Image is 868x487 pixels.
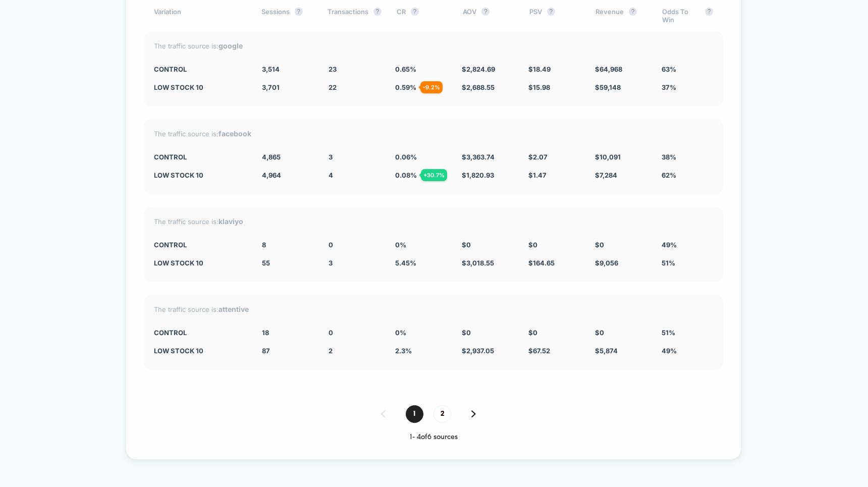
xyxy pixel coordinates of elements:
strong: facebook [219,129,251,138]
strong: google [219,41,243,50]
span: 3,701 [262,83,280,91]
span: 0.06 % [395,153,417,161]
span: $ 2.07 [528,153,548,161]
span: 87 [262,347,270,355]
div: 51% [662,329,713,337]
div: The traffic source is: [154,217,713,226]
div: 49% [662,241,713,249]
span: $ 18.49 [528,65,551,73]
div: - 9.2 % [420,81,443,93]
span: 4,964 [262,171,281,179]
span: 0 [329,329,333,337]
div: CONTROL [154,153,247,161]
span: $ 1.47 [528,171,547,179]
span: $ 0 [462,241,471,249]
span: 4,865 [262,153,281,161]
span: 0 % [395,241,406,249]
span: 0 % [395,329,406,337]
span: $ 64,968 [595,65,622,73]
span: 5.45 % [395,259,416,267]
span: 4 [329,171,333,179]
span: 0.08 % [395,171,417,179]
span: $ 2,937.05 [462,347,494,355]
span: $ 164.65 [528,259,555,267]
div: 49% [662,347,713,355]
div: LOW STOCK 10 [154,347,247,355]
span: $ 0 [528,329,537,337]
div: Sessions [261,8,312,24]
span: 55 [262,259,270,267]
div: LOW STOCK 10 [154,259,247,267]
div: 63% [662,65,713,73]
span: $ 3,018.55 [462,259,494,267]
button: ? [547,8,555,16]
span: $ 5,874 [595,347,618,355]
div: 38% [662,153,713,161]
span: $ 15.98 [528,83,550,91]
strong: attentive [219,305,249,313]
button: ? [295,8,303,16]
span: $ 0 [528,241,537,249]
img: pagination forward [471,410,476,417]
span: 3 [329,259,333,267]
span: $ 67.52 [528,347,550,355]
button: ? [481,8,490,16]
div: 62% [662,171,713,179]
div: 1 - 4 of 6 sources [144,433,723,442]
span: 3,514 [262,65,280,73]
span: 8 [262,241,266,249]
div: The traffic source is: [154,305,713,313]
div: The traffic source is: [154,129,713,138]
div: The traffic source is: [154,41,713,50]
div: LOW STOCK 10 [154,83,247,91]
span: 23 [329,65,337,73]
strong: klaviyo [219,217,243,226]
div: CR [397,8,448,24]
span: 0 [329,241,333,249]
button: ? [629,8,637,16]
div: 37% [662,83,713,91]
span: $ 2,824.69 [462,65,495,73]
span: $ 1,820.93 [462,171,494,179]
span: 18 [262,329,269,337]
span: 2 [433,405,451,423]
div: Variation [154,8,246,24]
span: $ 0 [595,329,604,337]
span: 0.65 % [395,65,416,73]
span: 0.59 % [395,83,416,91]
div: + 30.7 % [421,169,447,181]
span: $ 0 [462,329,471,337]
div: Odds To Win [662,8,713,24]
button: ? [705,8,713,16]
span: 1 [406,405,423,423]
span: 2 [329,347,333,355]
span: $ 9,056 [595,259,618,267]
span: 2.3 % [395,347,412,355]
span: 22 [329,83,337,91]
div: AOV [463,8,514,24]
div: CONTROL [154,65,247,73]
div: 51% [662,259,713,267]
div: Transactions [328,8,382,24]
div: CONTROL [154,241,247,249]
span: $ 0 [595,241,604,249]
span: $ 7,284 [595,171,617,179]
div: Revenue [595,8,646,24]
div: CONTROL [154,329,247,337]
span: $ 59,148 [595,83,621,91]
div: PSV [529,8,580,24]
div: LOW STOCK 10 [154,171,247,179]
span: 3 [329,153,333,161]
button: ? [373,8,382,16]
span: $ 10,091 [595,153,621,161]
span: $ 2,688.55 [462,83,495,91]
span: $ 3,363.74 [462,153,495,161]
button: ? [411,8,419,16]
